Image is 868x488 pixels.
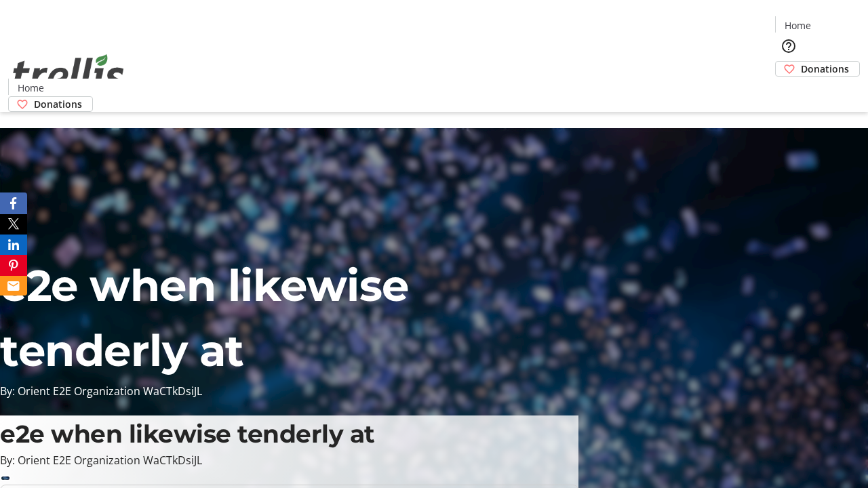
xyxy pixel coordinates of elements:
span: Donations [801,62,849,76]
span: Donations [34,97,82,111]
a: Home [9,81,52,95]
span: Home [785,18,811,33]
a: Home [776,18,819,33]
span: Home [18,81,44,95]
a: Donations [775,61,860,77]
button: Cart [775,77,802,104]
a: Donations [8,96,93,112]
img: Orient E2E Organization WaCTkDsiJL's Logo [8,39,129,107]
button: Help [775,33,802,60]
